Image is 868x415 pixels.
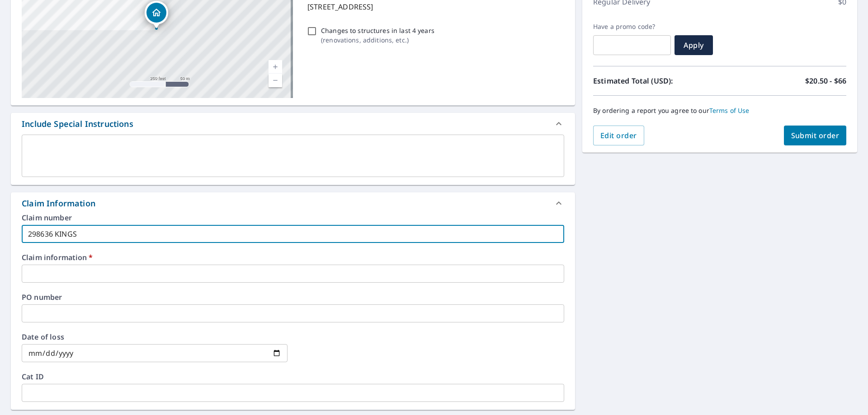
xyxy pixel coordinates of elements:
div: Claim Information [22,197,95,210]
label: Date of loss [22,333,288,340]
p: By ordering a report you agree to our [593,107,846,115]
p: Changes to structures in last 4 years [321,26,434,35]
p: [STREET_ADDRESS] [307,1,561,12]
label: Cat ID [22,373,564,380]
button: Edit order [593,126,644,145]
div: Include Special Instructions [22,118,133,130]
span: Submit order [791,131,840,140]
label: PO number [22,294,564,301]
label: Claim information [22,254,564,261]
button: Apply [675,35,713,55]
label: Claim number [22,214,564,221]
a: Terms of Use [709,106,750,115]
div: Dropped pin, building 1, Residential property, 2329 Brawinal Ct Monroe, NC 28110 [145,1,168,29]
p: Estimated Total (USD): [593,75,720,86]
a: Current Level 17, Zoom Out [269,74,282,87]
a: Current Level 17, Zoom In [269,60,282,74]
span: Apply [682,40,706,50]
div: Claim Information [11,192,575,214]
button: Submit order [784,126,847,145]
span: Edit order [600,131,637,140]
p: $20.50 - $66 [805,75,846,86]
div: Include Special Instructions [11,113,575,135]
p: ( renovations, additions, etc. ) [321,35,434,45]
label: Have a promo code? [593,23,671,31]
